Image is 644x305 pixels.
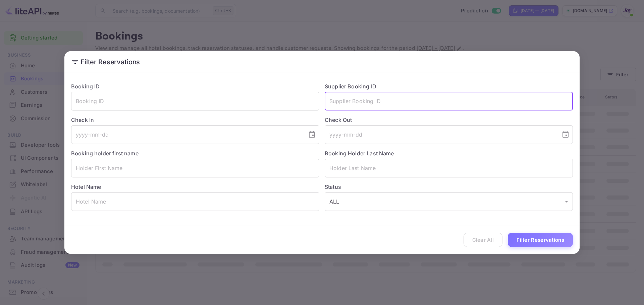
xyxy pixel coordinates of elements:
[325,150,394,157] label: Booking Holder Last Name
[71,183,101,190] label: Hotel Name
[71,125,303,144] input: yyyy-mm-dd
[325,92,573,110] input: Supplier Booking ID
[508,233,573,247] button: Filter Reservations
[325,183,573,191] label: Status
[71,92,319,110] input: Booking ID
[325,83,376,90] label: Supplier Booking ID
[305,128,319,141] button: Choose date
[64,51,580,73] h2: Filter Reservations
[71,150,139,157] label: Booking holder first name
[325,159,573,177] input: Holder Last Name
[325,116,573,124] label: Check Out
[559,128,572,141] button: Choose date
[71,83,100,90] label: Booking ID
[71,159,319,177] input: Holder First Name
[325,125,556,144] input: yyyy-mm-dd
[71,192,319,211] input: Hotel Name
[325,192,573,211] div: ALL
[71,116,319,124] label: Check In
